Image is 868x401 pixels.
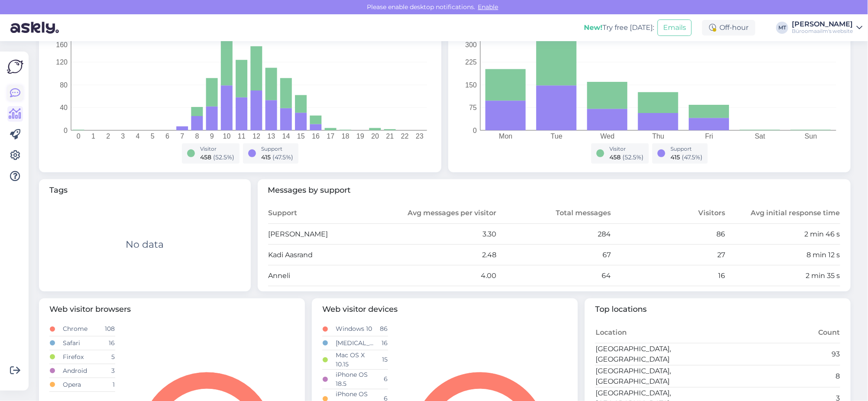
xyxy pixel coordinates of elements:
td: 93 [718,343,840,365]
td: 86 [611,224,725,245]
tspan: 15 [297,133,305,140]
tspan: 16 [312,133,320,140]
div: [PERSON_NAME] [792,21,853,28]
td: [PERSON_NAME] [268,224,382,245]
div: MT [776,22,788,34]
tspan: 22 [401,133,409,140]
div: No data [126,237,164,252]
td: 2 min 46 s [726,224,840,245]
td: 2.48 [382,245,497,265]
span: ( 52.5 %) [213,153,234,161]
td: 4.00 [382,265,497,286]
b: New! [584,23,602,32]
td: 8 [718,365,840,387]
td: 27 [611,245,725,265]
td: iPhone OS 18.5 [335,369,375,389]
td: 15 [375,350,388,369]
tspan: Thu [652,133,664,140]
span: 458 [609,153,621,161]
span: Tags [49,184,240,196]
tspan: Mon [499,133,512,140]
td: 2 min 35 s [726,265,840,286]
tspan: 12 [253,133,260,140]
td: Anneli [268,265,382,286]
td: 1 [102,378,115,391]
div: Büroomaailm's website [792,28,853,35]
td: 3 [102,364,115,378]
tspan: 0 [473,126,477,134]
span: Enable [476,3,501,11]
span: Top locations [595,304,840,315]
div: Try free [DATE]: [584,23,654,33]
button: Emails [657,19,692,36]
td: [GEOGRAPHIC_DATA], [GEOGRAPHIC_DATA] [595,343,718,365]
tspan: 17 [327,133,334,140]
tspan: Wed [600,133,615,140]
td: [GEOGRAPHIC_DATA], [GEOGRAPHIC_DATA] [595,365,718,387]
span: ( 52.5 %) [622,153,644,161]
td: Chrome [62,322,102,336]
span: 458 [200,153,211,161]
th: Visitors [611,203,725,224]
tspan: 120 [56,58,68,66]
td: 86 [375,322,388,336]
tspan: 8 [195,133,199,140]
tspan: 20 [371,133,379,140]
div: Support [261,145,293,153]
tspan: 6 [165,133,169,140]
th: Total messages [497,203,611,224]
td: Opera [62,378,102,391]
td: 64 [497,265,611,286]
tspan: 14 [282,133,290,140]
div: Visitor [609,145,644,153]
tspan: 0 [64,126,68,134]
td: 6 [375,369,388,389]
tspan: Fri [705,133,713,140]
td: 16 [611,265,725,286]
tspan: 0 [77,133,81,140]
th: Count [718,322,840,343]
tspan: 40 [60,104,68,111]
td: 16 [375,336,388,350]
td: Firefox [62,350,102,364]
span: ( 47.5 %) [272,153,293,161]
tspan: 225 [465,58,477,66]
span: ( 47.5 %) [682,153,703,161]
td: 16 [102,336,115,350]
td: 5 [102,350,115,364]
tspan: 11 [238,133,246,140]
td: 3.30 [382,224,497,245]
tspan: Sat [755,133,766,140]
span: 415 [670,153,680,161]
tspan: 3 [121,133,125,140]
tspan: 160 [56,41,68,48]
tspan: 1 [91,133,95,140]
tspan: 4 [136,133,140,140]
tspan: 7 [180,133,184,140]
th: Avg messages per visitor [382,203,497,224]
a: [PERSON_NAME]Büroomaailm's website [792,21,863,35]
td: Kadi Aasrand [268,245,382,265]
tspan: Sun [805,133,817,140]
th: Support [268,203,382,224]
tspan: 21 [386,133,394,140]
td: 284 [497,224,611,245]
td: [MEDICAL_DATA] [335,336,375,350]
tspan: 75 [469,104,477,111]
tspan: 5 [151,133,155,140]
th: Location [595,322,718,343]
tspan: 2 [106,133,110,140]
tspan: 150 [465,81,477,88]
div: Support [670,145,703,153]
img: Askly Logo [7,58,23,75]
td: Android [62,364,102,378]
tspan: 80 [60,81,68,88]
td: 8 min 12 s [726,245,840,265]
tspan: 13 [267,133,275,140]
td: Windows 10 [335,322,375,336]
tspan: 10 [223,133,231,140]
tspan: 9 [210,133,214,140]
span: Web visitor devices [322,304,567,315]
tspan: 19 [356,133,364,140]
td: 67 [497,245,611,265]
